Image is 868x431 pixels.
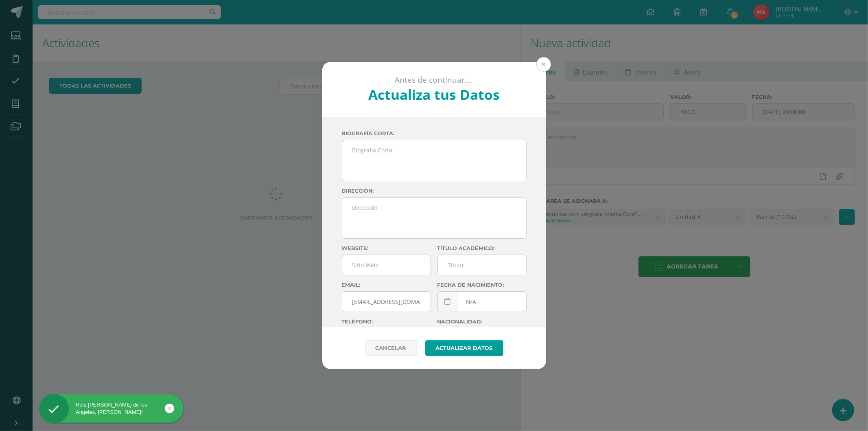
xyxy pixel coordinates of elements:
p: Antes de continuar.... [344,75,524,85]
label: Email: [342,282,431,288]
input: Correo Electronico: [342,292,431,312]
label: Website: [342,245,431,251]
label: Teléfono: [342,319,431,325]
div: Hola [PERSON_NAME] de los Angeles, [PERSON_NAME]! [39,401,184,416]
input: Sitio Web: [342,255,431,275]
button: Actualizar datos [425,340,503,356]
label: Dirección: [342,188,527,194]
input: Fecha de Nacimiento: [438,292,526,312]
label: Nacionalidad: [437,319,527,325]
label: Biografía corta: [342,130,527,136]
label: Fecha de nacimiento: [437,282,527,288]
h2: Actualiza tus Datos [344,85,524,104]
input: Titulo: [438,255,526,275]
a: Cancelar [365,340,417,356]
label: Título académico: [437,245,527,251]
